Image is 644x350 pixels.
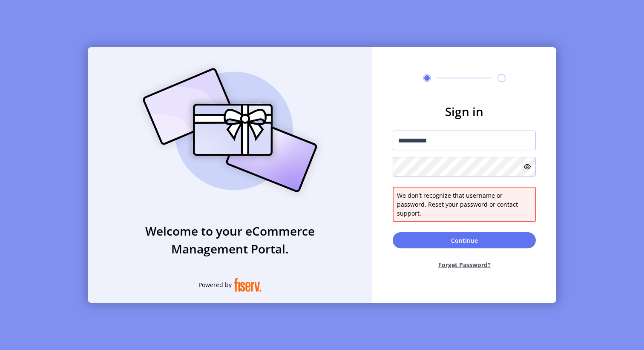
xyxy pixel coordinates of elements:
button: Continue [393,232,536,248]
button: Forget Password? [393,253,536,276]
img: card_Illustration.svg [130,59,330,202]
h3: Sign in [393,102,536,120]
span: Powered by [198,280,232,289]
h3: Welcome to your eCommerce Management Portal. [88,222,372,258]
span: We don’t recognize that username or password. Reset your password or contact support. [397,191,532,218]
